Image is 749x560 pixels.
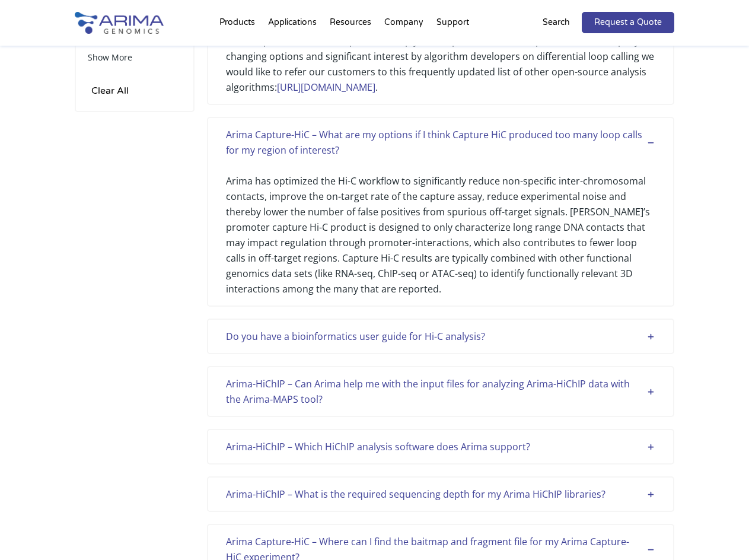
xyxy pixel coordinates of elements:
[226,376,655,407] div: Arima-HiChIP – Can Arima help me with the input files for analyzing Arima-HiChIP data with the Ar...
[226,329,655,344] div: Do you have a bioinformatics user guide for Hi-C analysis?
[88,82,132,99] input: Clear All
[75,12,164,34] img: Arima-Genomics-logo
[226,158,655,297] div: Arima has optimized the Hi-C workflow to significantly reduce non-specific inter-chromosomal cont...
[226,2,655,95] div: Our pipelines currently do not support differential loop calling out of the box. They do provide ...
[543,15,570,30] p: Search
[226,439,655,454] div: Arima-HiChIP – Which HiChIP analysis software does Arima support?
[582,12,674,33] a: Request a Quote
[88,52,132,63] span: Show More
[277,81,375,94] a: [URL][DOMAIN_NAME]
[226,127,655,158] div: Arima Capture-HiC – What are my options if I think Capture HiC produced too many loop calls for m...
[226,486,655,502] div: Arima-HiChIP – What is the required sequencing depth for my Arima HiChIP libraries?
